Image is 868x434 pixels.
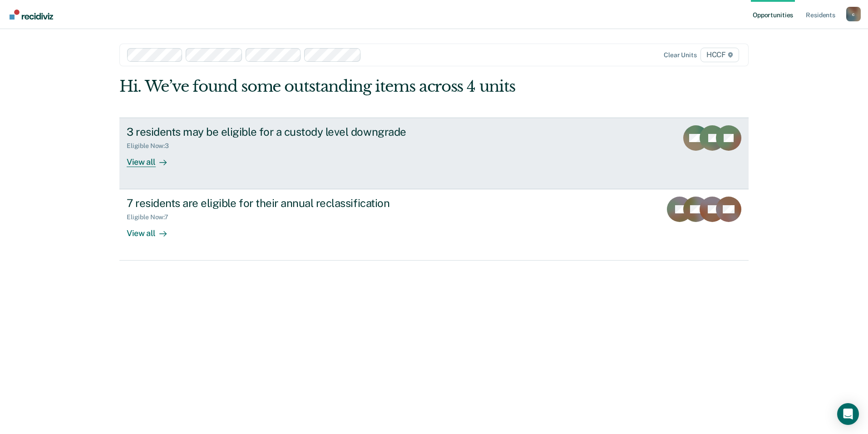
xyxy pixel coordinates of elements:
a: 7 residents are eligible for their annual reclassificationEligible Now:7View all [119,189,749,261]
div: Hi. We’ve found some outstanding items across 4 units [119,77,623,96]
div: Eligible Now : 7 [127,213,176,221]
div: Clear units [664,51,697,59]
div: 3 residents may be eligible for a custody level downgrade [127,125,445,138]
a: 3 residents may be eligible for a custody level downgradeEligible Now:3View all [119,118,749,189]
div: View all [127,149,178,167]
div: c [846,7,861,21]
div: 7 residents are eligible for their annual reclassification [127,197,445,210]
button: Profile dropdown button [846,7,861,21]
div: Eligible Now : 3 [127,142,176,150]
div: View all [127,221,178,239]
span: HCCF [700,48,739,62]
div: Open Intercom Messenger [837,403,859,425]
img: Recidiviz [10,10,53,20]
